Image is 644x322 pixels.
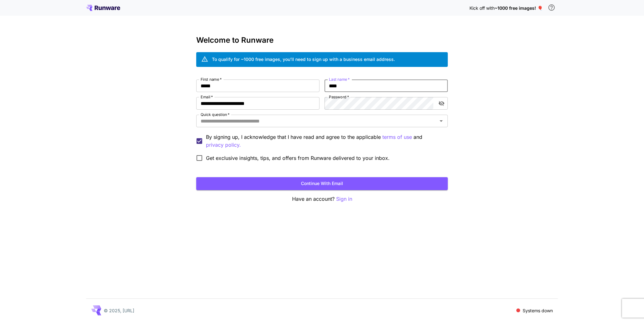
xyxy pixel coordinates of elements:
label: Quick question [201,112,230,117]
label: First name [201,77,222,82]
span: Get exclusive insights, tips, and offers from Runware delivered to your inbox. [206,154,390,162]
button: toggle password visibility [436,98,447,109]
button: Sign in [336,195,352,203]
span: Kick off with [469,5,495,11]
button: By signing up, I acknowledge that I have read and agree to the applicable and privacy policy. [382,133,412,141]
p: By signing up, I acknowledge that I have read and agree to the applicable and [206,133,443,149]
span: ~1000 free images! 🎈 [495,5,543,11]
p: terms of use [382,133,412,141]
button: Open [437,117,446,125]
div: To qualify for ~1000 free images, you’ll need to sign up with a business email address. [212,56,395,63]
p: privacy policy. [206,141,241,149]
label: Last name [329,77,350,82]
label: Email [201,94,213,100]
p: © 2025, [URL] [104,307,134,314]
button: In order to qualify for free credit, you need to sign up with a business email address and click ... [545,1,558,14]
p: Have an account? [196,195,448,203]
label: Password [329,94,349,100]
h3: Welcome to Runware [196,36,448,45]
button: By signing up, I acknowledge that I have read and agree to the applicable terms of use and [206,141,241,149]
button: Continue with email [196,177,448,190]
p: Systems down [523,307,553,314]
